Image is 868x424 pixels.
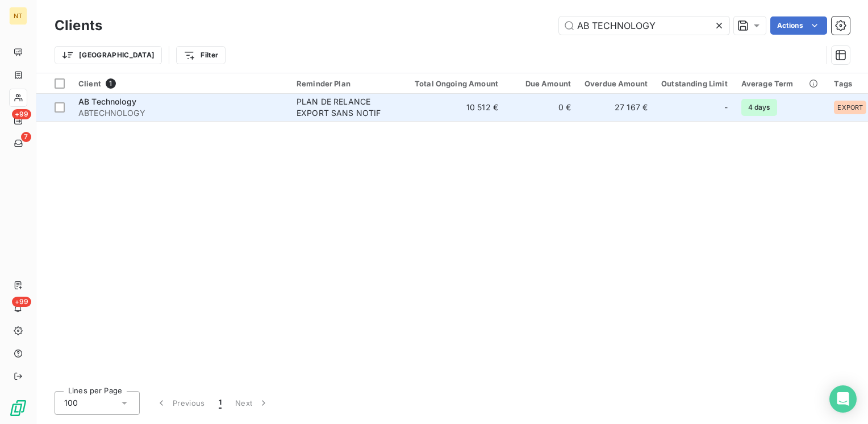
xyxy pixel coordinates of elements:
div: Overdue Amount [585,79,648,88]
span: 7 [21,132,31,142]
span: 1 [106,78,116,89]
button: [GEOGRAPHIC_DATA] [55,46,162,64]
span: ABTECHNOLOGY [78,107,283,119]
span: Client [78,79,101,88]
span: +99 [12,297,31,307]
div: Reminder Plan [297,79,401,88]
div: Open Intercom Messenger [829,385,857,413]
input: Search [559,16,729,35]
span: AB Technology [78,97,136,106]
td: 27 167 € [578,94,654,121]
h3: Clients [55,15,102,36]
div: Outstanding Limit [661,79,728,88]
span: 4 days [741,99,777,116]
button: 1 [212,391,228,415]
div: NT [9,7,27,25]
button: Filter [176,46,226,64]
span: 100 [64,397,78,409]
div: Tags [834,79,866,88]
div: Due Amount [512,79,571,88]
span: 1 [219,397,222,409]
span: +99 [12,109,31,119]
div: PLAN DE RELANCE EXPORT SANS NOTIF [297,96,401,119]
span: - [724,102,728,113]
div: Total Ongoing Amount [415,79,498,88]
button: Previous [149,391,212,415]
img: Logo LeanPay [9,399,27,417]
td: 10 512 € [408,94,505,121]
span: EXPORT [837,104,863,111]
div: Average Term [741,79,821,88]
td: 0 € [505,94,578,121]
button: Actions [770,16,827,35]
button: Next [228,391,276,415]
